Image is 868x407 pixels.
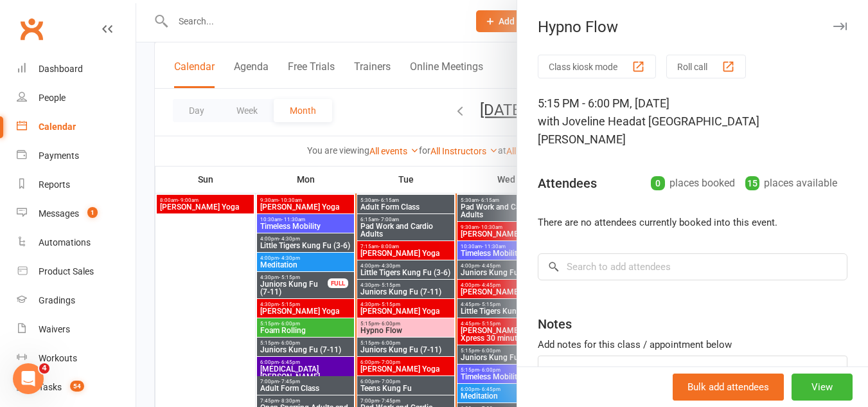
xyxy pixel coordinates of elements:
button: Class kiosk mode [538,55,656,78]
input: Search to add attendees [538,253,847,280]
div: Payments [39,150,79,161]
span: 54 [70,381,84,392]
a: Clubworx [15,13,48,45]
a: Reports [17,170,136,199]
div: Messages [39,208,79,219]
button: View [792,374,853,401]
button: Roll call [666,55,746,78]
a: Messages 1 [17,199,136,228]
div: People [39,93,66,103]
div: Reports [39,179,70,190]
a: Workouts [17,344,136,373]
div: Calendar [39,122,76,132]
div: Workouts [39,353,77,363]
div: Hypno Flow [517,18,868,36]
div: Gradings [39,295,75,305]
span: 1 [87,207,98,218]
a: Automations [17,228,136,257]
div: Tasks [39,382,62,392]
div: places booked [651,174,735,192]
a: Payments [17,141,136,170]
button: Bulk add attendees [673,374,784,401]
a: Calendar [17,113,136,141]
div: Automations [39,237,91,248]
div: Waivers [39,324,70,334]
div: Product Sales [39,266,94,276]
a: Waivers [17,315,136,344]
span: with Joveline Head [538,114,635,128]
a: People [17,84,136,113]
a: Dashboard [17,55,136,84]
a: Gradings [17,286,136,315]
div: Notes [538,315,572,333]
a: Tasks 54 [17,373,136,402]
div: 0 [651,176,665,190]
div: 15 [745,176,759,190]
div: places available [745,174,837,192]
span: at [GEOGRAPHIC_DATA][PERSON_NAME] [538,114,759,146]
div: Attendees [538,174,597,192]
div: Add notes for this class / appointment below [538,337,847,352]
div: Dashboard [39,64,83,74]
div: 5:15 PM - 6:00 PM, [DATE] [538,95,847,149]
a: Product Sales [17,257,136,286]
li: There are no attendees currently booked into this event. [538,215,847,230]
iframe: Intercom live chat [13,363,44,394]
span: 4 [39,363,49,374]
